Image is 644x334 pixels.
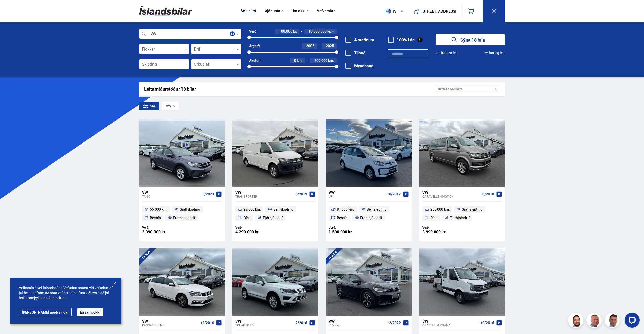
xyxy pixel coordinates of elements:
div: Up [329,195,385,198]
span: 100.000 [279,29,292,34]
a: VW Caravelle 4MOTION 6/2018 256 000 km. Sjálfskipting Dísil Fjórhjóladrif Verð: 3.990.000 kr. [419,187,505,241]
div: Crafter M.KRANA [422,323,478,327]
span: Bensín [150,215,161,221]
div: Leitarniðurstöður 18 bílar [144,86,434,92]
span: 2/2016 [296,321,307,325]
div: Verð: [329,226,369,229]
span: Velkomin á vef Íslandsbílar. Vefurinn notast við vefkökur, ef þú heldur áfram að nota vefinn þá h... [19,285,113,300]
span: 2025 [326,43,334,48]
span: 10/2017 [387,192,401,196]
img: svg+xml;base64,PHN2ZyB4bWxucz0iaHR0cDovL3d3dy53My5vcmcvMjAwMC9zdmciIHdpZHRoPSI1MTIiIGhlaWdodD0iNT... [386,9,391,14]
img: FbJEzSuNWCJXmdc-.webp [605,314,620,329]
div: VW [329,319,385,323]
span: VW [166,104,171,108]
span: 55 000 km. [150,206,167,212]
label: Á staðnum [345,38,374,42]
span: 2005 [306,43,314,48]
label: Myndband [345,64,373,68]
span: Fjórhjóladrif [450,215,470,221]
div: VW [422,319,478,323]
span: Framhjóladrif [173,215,195,221]
span: 92 000 km. [243,206,261,212]
span: kr. [293,29,297,33]
iframe: LiveChat chat widget [620,311,642,332]
div: VW [142,190,200,195]
span: Bensín [337,215,348,221]
a: VW Transporter 5/2019 92 000 km. Beinskipting Dísil Fjórhjóladrif Verð: 4.290.000 kr. [232,187,318,241]
div: Skráð á söluskrá [434,86,500,92]
span: Framhjóladrif [360,215,382,221]
span: 12/2022 [387,321,401,325]
div: VW [422,190,480,195]
div: Verð [249,29,256,33]
div: Passat R-LINE [142,323,198,327]
span: 81 000 km. [337,206,354,212]
div: Verð: [235,226,275,229]
div: 1.590.000 kr. [329,230,369,234]
span: 12/2014 [200,321,214,325]
div: Sía [139,102,159,110]
a: VW Taigo 5/2023 55 000 km. Sjálfskipting Bensín Framhjóladrif Verð: 3.390.000 kr. [139,187,225,241]
button: Ég samþykki [77,308,103,316]
button: Sýna 18 bíla [436,34,505,45]
img: G0Ugv5HjCgRt.svg [139,3,192,19]
label: 100% Lán [388,38,415,42]
span: kr. [327,29,331,33]
span: 256 000 km. [430,206,450,212]
div: Caravelle 4MOTION [422,195,480,198]
a: Söluskrá [241,9,256,14]
div: 3.990.000 kr. [422,230,462,234]
div: Transporter [235,195,294,198]
div: Verð: [422,226,462,229]
div: VW [235,319,294,323]
span: 200.000 [314,58,327,63]
img: siFngHWaQ9KaOqBr.png [587,314,602,329]
button: Ítarleg leit [485,51,505,55]
div: 3.390.000 kr. [142,230,182,234]
div: Akstur [249,59,260,63]
span: Fjórhjóladrif [263,215,283,221]
span: is [384,9,397,14]
div: VW [329,190,385,195]
a: VW Up 10/2017 81 000 km. Beinskipting Bensín Framhjóladrif Verð: 1.590.000 kr. [326,187,411,241]
button: is [384,4,407,19]
span: Beinskipting [273,206,293,212]
button: Þjónusta [265,9,280,13]
a: Um okkur [291,9,308,14]
img: nhp88E3Fdnt1Opn2.png [569,314,584,329]
span: 5/2023 [202,192,214,196]
button: [STREET_ADDRESS] [424,9,454,13]
div: Verð: [142,226,182,229]
div: ID.5 KW [329,323,385,327]
div: VW [142,319,198,323]
a: [PERSON_NAME] upplýsingar [19,308,72,316]
span: Dísil [243,215,251,221]
span: Sjálfskipting [180,206,200,212]
div: Touareg TDI [235,323,294,327]
div: VW [235,190,294,195]
div: Árgerð [249,44,260,48]
span: Beinskipting [367,206,387,212]
span: 10.000.000 [308,29,327,34]
span: 0 [294,58,296,63]
span: 5/2019 [296,192,307,196]
a: [STREET_ADDRESS] [410,4,459,18]
button: Hreinsa leit [436,51,458,55]
span: + [332,29,334,33]
a: Vefverslun [317,9,336,14]
div: 4.290.000 kr. [235,230,275,234]
span: km. [328,59,334,63]
span: km. [297,59,303,63]
span: Dísil [430,215,437,221]
span: 10/2016 [480,321,494,325]
span: Sjálfskipting [462,206,482,212]
span: 6/2018 [482,192,494,196]
div: Taigo [142,195,200,198]
label: Tilboð [345,51,366,55]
